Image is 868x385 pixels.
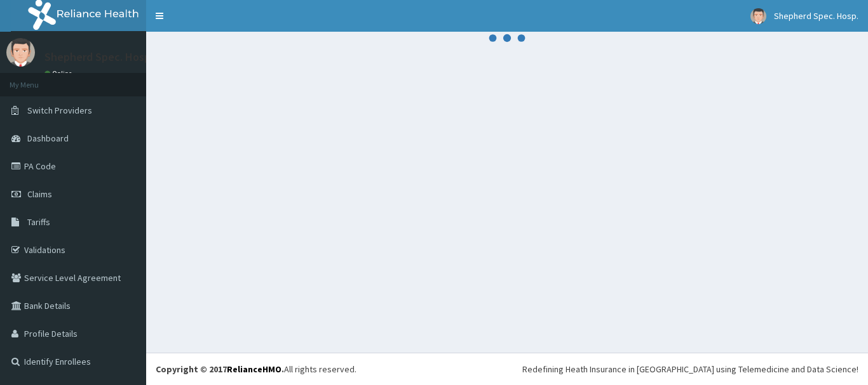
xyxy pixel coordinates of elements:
[27,188,52,200] span: Claims
[27,133,69,144] span: Dashboard
[227,363,281,375] a: RelianceHMO
[750,8,766,24] img: User Image
[774,10,858,22] span: Shepherd Spec. Hosp.
[6,38,35,67] img: User Image
[44,51,153,63] p: Shepherd Spec. Hosp.
[44,69,75,78] a: Online
[27,105,92,116] span: Switch Providers
[27,216,50,228] span: Tariffs
[146,353,868,385] footer: All rights reserved.
[156,363,284,375] strong: Copyright © 2017 .
[522,363,858,375] div: Redefining Heath Insurance in [GEOGRAPHIC_DATA] using Telemedicine and Data Science!
[488,19,526,57] svg: audio-loading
